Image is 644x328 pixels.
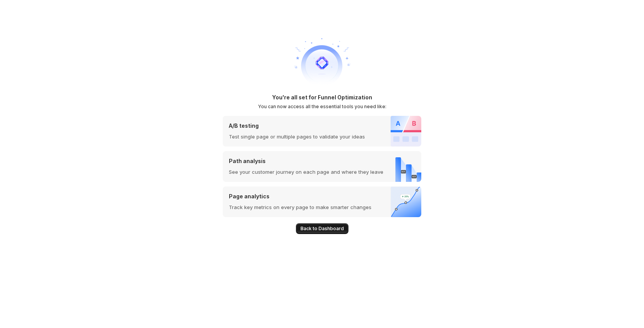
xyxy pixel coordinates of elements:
p: A/B testing [229,122,365,130]
img: Page analytics [391,186,421,217]
h2: You can now access all the essential tools you need like: [258,104,386,110]
p: Track key metrics on every page to make smarter changes [229,203,371,211]
img: Path analysis [388,151,421,182]
h1: You're all set for Funnel Optimization [272,94,372,101]
img: A/B testing [391,116,421,147]
p: Test single page or multiple pages to validate your ideas [229,133,365,140]
p: Path analysis [229,157,383,165]
p: Page analytics [229,193,371,200]
button: Back to Dashboard [296,223,348,234]
p: See your customer journey on each page and where they leave [229,168,383,176]
img: welcome [291,32,353,94]
span: Back to Dashboard [301,226,344,232]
